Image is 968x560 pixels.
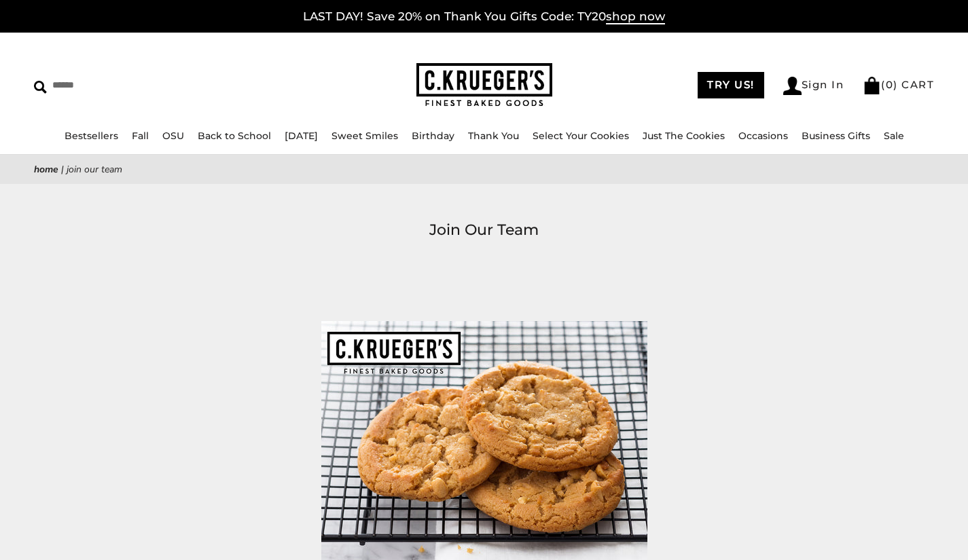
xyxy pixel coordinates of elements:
[331,130,398,142] a: Sweet Smiles
[34,162,934,177] nav: breadcrumbs
[198,130,271,142] a: Back to School
[34,75,245,96] input: Search
[65,130,118,142] a: Bestsellers
[533,130,629,142] a: Select Your Cookies
[162,130,184,142] a: OSU
[132,130,149,142] a: Fall
[606,10,665,24] span: shop now
[303,10,665,24] a: LAST DAY! Save 20% on Thank You Gifts Code: TY20shop now
[863,77,881,94] img: Bag
[412,130,454,142] a: Birthday
[643,130,725,142] a: Just The Cookies
[884,130,904,142] a: Sale
[886,78,894,91] span: 0
[67,163,122,176] span: Join Our Team
[783,77,844,95] a: Sign In
[802,130,870,142] a: Business Gifts
[863,78,934,91] a: (0) CART
[34,163,58,176] a: Home
[416,63,552,107] img: C.KRUEGER'S
[468,130,519,142] a: Thank You
[285,130,318,142] a: [DATE]
[61,163,64,176] span: |
[738,130,788,142] a: Occasions
[34,81,47,94] img: Search
[783,77,802,95] img: Account
[698,72,764,98] a: TRY US!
